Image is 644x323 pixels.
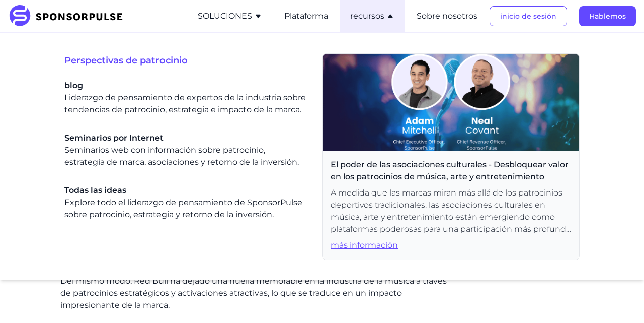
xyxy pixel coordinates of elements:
[64,132,306,168] div: Seminarios web con información sobre patrocinio, estrategia de marca, asociaciones y retorno de l...
[322,53,580,260] a: El poder de las asociaciones culturales - Desbloquear valor en los patrocinios de música, arte y ...
[284,12,328,21] a: Plataforma
[64,53,322,68] span: Perspectivas de patrocinio
[323,54,579,151] img: Imagen del encabezado del seminario web
[64,80,306,116] a: blogLiderazgo de pensamiento de expertos de la industria sobre tendencias de patrocinio, estrateg...
[64,184,306,221] div: Explore todo el liderazgo de pensamiento de SponsorPulse sobre patrocinio, estrategia y retorno d...
[350,10,394,22] button: recursos
[579,12,636,21] a: Hablemos
[64,80,306,116] div: Liderazgo de pensamiento de expertos de la industria sobre tendencias de patrocinio, estrategia e...
[331,187,571,235] span: A medida que las marcas miran más allá de los patrocinios deportivos tradicionales, las asociacio...
[64,132,306,168] a: Seminarios por InternetSeminarios web con información sobre patrocinio, estrategia de marca, asoc...
[417,12,477,21] a: Sobre nosotros
[490,6,567,26] button: inicio de sesión
[331,239,571,251] span: más información
[64,184,306,197] span: Todas las ideas
[417,10,477,22] button: Sobre nosotros
[198,10,262,22] button: SOLUCIONES
[579,6,636,26] button: Hablemos
[284,10,328,22] button: Plataforma
[60,275,451,311] p: Del mismo modo, Red Bull ha dejado una huella memorable en la industria de la música a través de ...
[490,12,567,21] a: inicio de sesión
[64,184,306,221] a: Todas las ideasExplore todo el liderazgo de pensamiento de SponsorPulse sobre patrocinio, estrate...
[64,132,306,144] span: Seminarios por Internet
[419,16,644,323] iframe: Widget de chat
[331,159,571,183] span: El poder de las asociaciones culturales - Desbloquear valor en los patrocinios de música, arte y ...
[64,80,306,92] span: blog
[8,5,130,27] img: PatrocinadorPulse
